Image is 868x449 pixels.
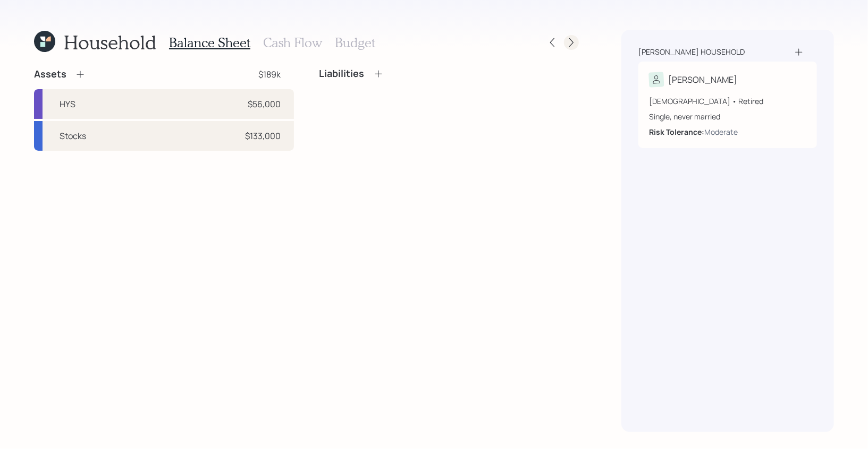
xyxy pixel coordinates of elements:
div: Single, never married [649,111,806,122]
div: [PERSON_NAME] household [638,47,745,57]
div: $133,000 [246,129,281,142]
h4: Assets [34,68,66,80]
h3: Balance Sheet [169,35,250,50]
div: [PERSON_NAME] [668,73,737,86]
div: Stocks [60,129,86,142]
h3: Cash Flow [263,35,322,50]
div: Moderate [704,126,738,137]
b: Risk Tolerance: [649,127,704,137]
div: HYS [60,98,75,110]
div: $189k [259,68,281,81]
h3: Budget [335,35,375,50]
div: [DEMOGRAPHIC_DATA] • Retired [649,96,806,107]
h1: Household [64,31,156,54]
div: $56,000 [248,98,281,110]
h4: Liabilities [319,68,365,80]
